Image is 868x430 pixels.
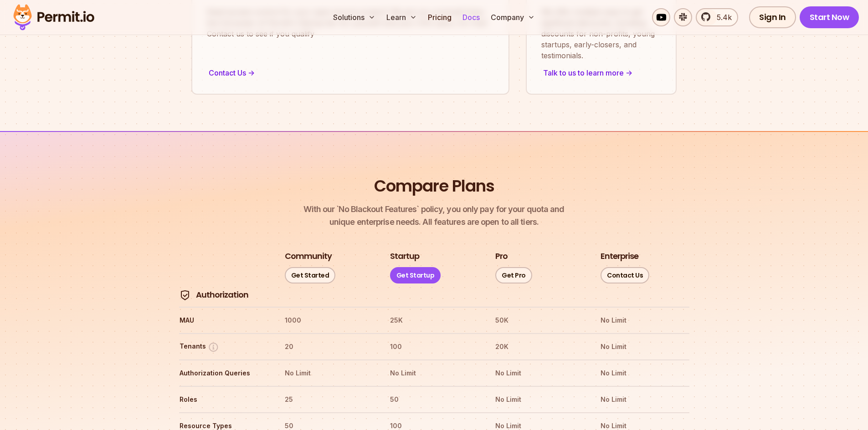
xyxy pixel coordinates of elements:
[459,8,483,26] a: Docs
[390,313,478,328] th: 25K
[495,392,584,407] th: No Limit
[303,203,564,228] p: unique enterprise needs. All features are open to all tiers.
[390,339,478,354] th: 100
[303,203,564,216] span: With our `No Blackout Features` policy, you only pay for your quota and
[487,8,539,26] button: Company
[601,267,649,283] a: Contact Us
[180,341,219,353] button: Tenants
[329,8,379,26] button: Solutions
[495,339,584,354] th: 20K
[711,12,732,23] span: 5.4k
[696,8,738,26] a: 5.4k
[390,392,478,407] th: 50
[600,366,689,380] th: No Limit
[390,267,441,283] a: Get Startup
[601,251,638,262] h3: Enterprise
[284,313,373,328] th: 1000
[285,267,336,283] a: Get Started
[495,366,584,380] th: No Limit
[374,175,494,197] h2: Compare Plans
[207,66,494,79] div: Contact Us
[541,66,661,79] div: Talk to us to learn more
[626,67,632,78] span: ->
[600,313,689,328] th: No Limit
[179,313,268,328] th: MAU
[600,392,689,407] th: No Limit
[495,267,532,283] a: Get Pro
[390,251,419,262] h3: Startup
[284,366,373,380] th: No Limit
[424,8,455,26] a: Pricing
[196,289,248,301] h4: Authorization
[495,313,584,328] th: 50K
[749,6,796,28] a: Sign In
[390,366,478,380] th: No Limit
[800,6,859,28] a: Start Now
[9,2,98,33] img: Permit logo
[600,339,689,354] th: No Limit
[495,251,508,262] h3: Pro
[383,8,421,26] button: Learn
[284,392,373,407] th: 25
[179,366,268,380] th: Authorization Queries
[285,251,332,262] h3: Community
[179,392,268,407] th: Roles
[180,290,190,301] img: Authorization
[248,67,255,78] span: ->
[284,339,373,354] th: 20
